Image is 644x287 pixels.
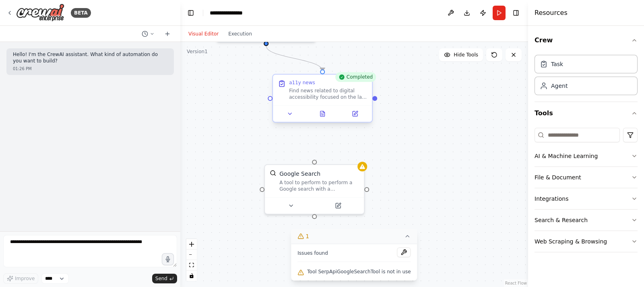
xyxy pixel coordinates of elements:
span: Improve [15,275,35,282]
span: 1 [305,232,309,240]
div: Task [551,60,563,68]
button: toggle interactivity [186,270,197,281]
button: Crew [535,29,638,52]
a: React Flow attribution [505,281,527,285]
div: BETA [71,8,91,18]
button: Hide Tools [439,48,483,61]
button: Improve [3,273,38,284]
button: zoom out [186,250,197,260]
button: View output [305,109,340,119]
button: Integrations [535,188,638,209]
button: Hide left sidebar [185,7,196,19]
button: Search & Research [535,210,638,231]
div: a11y news [289,79,315,86]
div: 01:26 PM [13,66,167,72]
button: Switch to previous chat [138,29,158,39]
button: AI & Machine Learning [535,146,638,166]
button: Open in side panel [315,201,361,210]
button: fit view [186,260,197,270]
button: Open in side panel [341,109,369,119]
div: Version 1 [187,48,208,55]
span: Issues found [297,250,328,256]
div: Find news related to digital accessibility focused on the last week. Use Google Search tool to fi... [289,87,367,100]
img: Logo [16,4,64,22]
span: Send [155,275,167,282]
div: SerpApiGoogleSearchToolGoogle SearchA tool to perform to perform a Google search with a search_qu... [264,164,365,214]
button: 1 [291,229,417,244]
g: Edge from 68afb401-6356-417f-a895-82782d58371c to 9286a12d-d3dd-4718-9aed-d29af51a57dd [262,46,326,71]
div: A tool to perform to perform a Google search with a search_query. [279,179,359,192]
span: Hide Tools [454,52,478,58]
button: Tools [535,102,638,125]
button: zoom in [186,239,197,250]
button: Visual Editor [184,29,223,39]
div: Completed [335,72,376,82]
h4: Resources [535,8,568,18]
div: Tools [535,125,638,259]
div: Google Search [279,170,320,178]
p: Hello! I'm the CrewAI assistant. What kind of automation do you want to build? [13,52,167,64]
div: Completeda11y newsFind news related to digital accessibility focused on the last week. Use Google... [272,75,373,124]
nav: breadcrumb [210,9,250,17]
button: File & Document [535,167,638,188]
div: Crew [535,52,638,102]
div: React Flow controls [186,239,197,281]
button: Hide right sidebar [510,7,522,19]
button: Click to speak your automation idea [162,253,174,265]
button: Send [152,274,177,283]
button: Web Scraping & Browsing [535,231,638,252]
img: SerpApiGoogleSearchTool [270,170,276,176]
div: Agent [551,82,568,90]
button: Execution [223,29,257,39]
button: Start a new chat [161,29,174,39]
span: Tool SerpApiGoogleSearchTool is not in use [307,268,411,275]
